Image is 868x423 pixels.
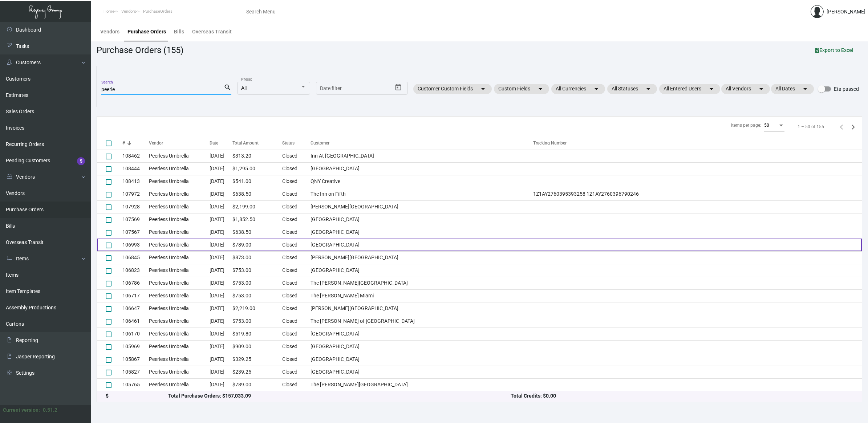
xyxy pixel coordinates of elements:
[311,175,533,188] td: QNY Creative
[104,9,114,14] span: Home
[122,213,149,226] td: 107569
[232,226,282,239] td: $638.50
[122,277,149,289] td: 106786
[349,86,384,91] input: End date
[122,353,149,366] td: 105867
[210,353,233,366] td: [DATE]
[607,84,657,94] mat-chip: All Statuses
[149,239,210,251] td: Peerless Umbrella
[122,239,149,251] td: 106993
[122,200,149,213] td: 107928
[232,328,282,340] td: $519.80
[149,175,210,188] td: Peerless Umbrella
[494,84,549,94] mat-chip: Custom Fields
[122,188,149,200] td: 107972
[43,406,57,414] div: 0.51.2
[282,200,311,213] td: Closed
[533,140,862,146] div: Tracking Number
[511,392,853,400] div: Total Credits: $0.00
[210,315,233,328] td: [DATE]
[149,162,210,175] td: Peerless Umbrella
[149,366,210,378] td: Peerless Umbrella
[122,378,149,391] td: 105765
[232,277,282,289] td: $753.00
[122,366,149,378] td: 105827
[827,8,865,16] div: [PERSON_NAME]
[282,162,311,175] td: Closed
[210,140,233,146] div: Date
[232,353,282,366] td: $329.25
[122,150,149,162] td: 108462
[413,84,492,94] mat-chip: Customer Custom Fields
[232,150,282,162] td: $313.20
[311,378,533,391] td: The [PERSON_NAME][GEOGRAPHIC_DATA]
[149,353,210,366] td: Peerless Umbrella
[122,162,149,175] td: 108444
[282,366,311,378] td: Closed
[282,264,311,277] td: Closed
[122,140,149,146] div: #
[282,140,311,146] div: Status
[122,140,125,146] div: #
[122,264,149,277] td: 106823
[210,264,233,277] td: [DATE]
[210,328,233,340] td: [DATE]
[815,47,853,53] span: Export to Excel
[282,315,311,328] td: Closed
[174,28,184,36] div: Bills
[210,162,233,175] td: [DATE]
[644,85,653,93] mat-icon: arrow_drop_down
[122,340,149,353] td: 105969
[757,85,766,93] mat-icon: arrow_drop_down
[533,188,862,200] td: 1Z1AY2760395393258 1Z1AY2760396790246
[210,239,233,251] td: [DATE]
[149,302,210,315] td: Peerless Umbrella
[282,175,311,188] td: Closed
[282,188,311,200] td: Closed
[282,150,311,162] td: Closed
[210,289,233,302] td: [DATE]
[311,340,533,353] td: [GEOGRAPHIC_DATA]
[311,353,533,366] td: [GEOGRAPHIC_DATA]
[232,140,282,146] div: Total Amount
[836,121,847,133] button: Previous page
[210,213,233,226] td: [DATE]
[282,302,311,315] td: Closed
[232,188,282,200] td: $638.50
[536,85,545,93] mat-icon: arrow_drop_down
[232,315,282,328] td: $753.00
[282,239,311,251] td: Closed
[311,302,533,315] td: [PERSON_NAME][GEOGRAPHIC_DATA]
[282,213,311,226] td: Closed
[282,251,311,264] td: Closed
[847,121,859,133] button: Next page
[232,140,259,146] div: Total Amount
[232,251,282,264] td: $873.00
[143,9,173,14] span: PurchaseOrders
[282,340,311,353] td: Closed
[811,5,824,18] img: admin@bootstrapmaster.com
[801,85,810,93] mat-icon: arrow_drop_down
[771,84,814,94] mat-chip: All Dates
[149,277,210,289] td: Peerless Umbrella
[210,378,233,391] td: [DATE]
[210,277,233,289] td: [DATE]
[149,315,210,328] td: Peerless Umbrella
[731,122,761,129] div: Items per page:
[282,328,311,340] td: Closed
[282,277,311,289] td: Closed
[232,175,282,188] td: $541.00
[232,378,282,391] td: $789.00
[210,366,233,378] td: [DATE]
[311,162,533,175] td: [GEOGRAPHIC_DATA]
[210,302,233,315] td: [DATE]
[149,213,210,226] td: Peerless Umbrella
[232,162,282,175] td: $1,295.00
[311,366,533,378] td: [GEOGRAPHIC_DATA]
[232,302,282,315] td: $2,219.00
[659,84,720,94] mat-chip: All Entered Users
[393,82,404,93] button: Open calendar
[121,9,136,14] span: Vendors
[810,44,859,57] button: Export to Excel
[3,406,40,414] div: Current version:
